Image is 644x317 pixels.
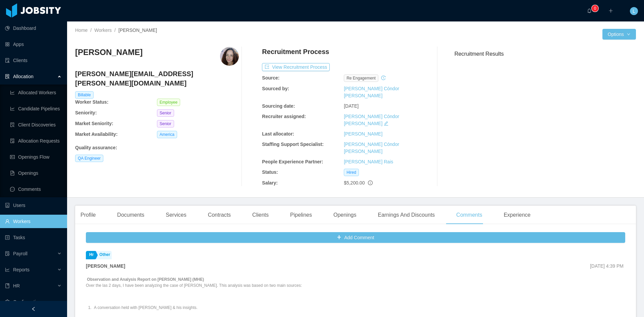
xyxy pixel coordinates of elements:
[157,131,177,138] span: America
[157,109,174,117] span: Senior
[86,251,95,259] a: Hr
[344,114,399,126] a: [PERSON_NAME] Cóndor [PERSON_NAME]
[10,102,62,115] a: icon: line-chartCandidate Pipelines
[75,110,97,115] b: Seniority:
[5,300,10,304] i: icon: setting
[328,206,362,224] div: Openings
[368,180,373,185] span: info-circle
[94,28,112,33] a: Workers
[75,131,118,137] b: Market Availability:
[13,74,34,79] span: Allocation
[262,142,324,147] b: Staffing Support Specialist:
[75,91,94,99] span: Billable
[220,47,239,66] img: 231facc0-7dd2-4d2a-a9cb-f84fa930361c_67fd986b8dcd2-400w.png
[160,206,192,224] div: Services
[75,47,143,58] h3: [PERSON_NAME]
[10,118,62,131] a: icon: file-searchClient Discoveries
[86,263,125,269] strong: [PERSON_NAME]
[75,121,113,126] b: Market Seniority:
[262,75,279,81] b: Source:
[75,69,239,88] h4: [PERSON_NAME][EMAIL_ADDRESS][PERSON_NAME][DOMAIN_NAME]
[498,206,536,224] div: Experience
[454,50,636,58] h3: Recruitment Results
[344,74,378,82] span: re engagement
[344,169,359,176] span: Hired
[262,47,329,56] h4: Recruitment Process
[75,206,101,224] div: Profile
[157,120,174,127] span: Senior
[203,206,236,224] div: Contracts
[5,215,62,228] a: icon: userWorkers
[5,267,10,272] i: icon: line-chart
[5,54,62,67] a: icon: auditClients
[608,8,613,13] i: icon: plus
[10,182,62,196] a: icon: messageComments
[262,169,278,175] b: Status:
[75,99,108,105] b: Worker Status:
[262,86,289,91] b: Sourced by:
[118,28,157,33] span: [PERSON_NAME]
[262,63,330,71] button: icon: exportView Recruitment Process
[381,75,386,80] i: icon: history
[10,134,62,148] a: icon: file-doneAllocation Requests
[344,86,399,98] a: [PERSON_NAME] Cóndor [PERSON_NAME]
[13,283,20,288] span: HR
[87,277,204,282] strong: Observation and Analysis Report on [PERSON_NAME] (MHE)
[96,251,112,259] a: Other
[5,251,10,256] i: icon: file-protect
[10,166,62,180] a: icon: file-textOpenings
[344,142,399,154] a: [PERSON_NAME] Cóndor [PERSON_NAME]
[262,64,330,70] a: icon: exportView Recruitment Process
[344,180,365,186] span: $5,200.00
[344,131,382,137] a: [PERSON_NAME]
[592,5,598,12] sup: 0
[86,232,625,243] button: icon: plusAdd Comment
[157,99,180,106] span: Employee
[13,299,41,305] span: Configuration
[344,103,359,109] span: [DATE]
[5,21,62,35] a: icon: pie-chartDashboard
[590,263,624,269] span: [DATE] 4:39 PM
[384,121,388,126] i: icon: edit
[114,28,116,33] span: /
[5,74,10,79] i: icon: solution
[5,199,62,212] a: icon: robotUsers
[90,28,92,33] span: /
[75,28,88,33] a: Home
[75,145,117,150] b: Quality assurance :
[10,86,62,99] a: icon: line-chartAllocated Workers
[13,251,28,256] span: Payroll
[93,305,588,311] li: A conversation held with [PERSON_NAME] & his insights.
[587,8,592,13] i: icon: bell
[10,150,62,164] a: icon: idcardOpenings Flow
[112,206,150,224] div: Documents
[262,114,306,119] b: Recruiter assigned:
[5,231,62,244] a: icon: profileTasks
[372,206,440,224] div: Earnings And Discounts
[262,180,278,186] b: Salary:
[5,38,62,51] a: icon: appstoreApps
[247,206,274,224] div: Clients
[633,7,635,15] span: L
[602,29,636,40] button: Optionsicon: down
[262,131,294,137] b: Last allocator:
[344,159,393,164] a: [PERSON_NAME] Rais
[262,159,323,164] b: People Experience Partner:
[5,283,10,288] i: icon: book
[262,103,295,109] b: Sourcing date:
[451,206,487,224] div: Comments
[86,276,588,288] p: Over the las 2 days, I have been analyzing the case of [PERSON_NAME]. This analysis was based on ...
[75,155,103,162] span: QA Engineer
[13,267,30,272] span: Reports
[285,206,317,224] div: Pipelines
